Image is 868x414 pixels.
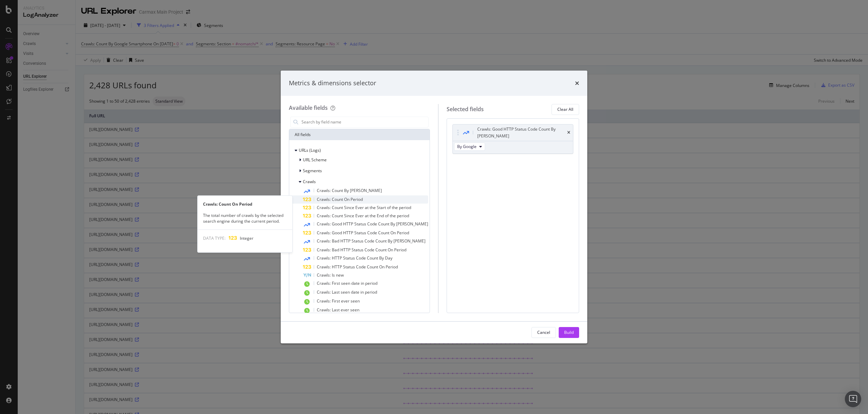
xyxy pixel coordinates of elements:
[559,327,579,338] button: Build
[317,307,359,313] span: Crawls: Last ever seen
[317,205,411,210] span: Crawls: Count Since Ever at the Start of the period
[452,124,573,154] div: Crawls: Good HTTP Status Code Count By [PERSON_NAME]timesBy Google
[317,230,409,236] span: Crawls: Good HTTP Status Code Count On Period
[317,213,409,219] span: Crawls: Count Since Ever at the End of the period
[303,179,316,184] span: Crawls
[567,131,570,135] div: times
[575,79,579,88] div: times
[289,129,430,140] div: All fields
[317,298,360,304] span: Crawls: First ever seen
[457,144,477,149] span: By Google
[317,289,377,295] span: Crawls: Last seen date in period
[198,212,292,224] div: The total number of crawls by the selected search engine during the current period.
[454,143,485,151] button: By Google
[552,104,579,115] button: Clear All
[317,264,398,270] span: Crawls: HTTP Status Code Count On Period
[301,117,428,127] input: Search by field name
[564,329,574,335] div: Build
[845,391,861,407] div: Open Intercom Messenger
[289,104,328,112] div: Available fields
[317,255,392,261] span: Crawls: HTTP Status Code Count By Day
[198,201,292,207] div: Crawls: Count On Period
[317,221,428,227] span: Crawls: Good HTTP Status Code Count By [PERSON_NAME]
[317,247,406,253] span: Crawls: Bad HTTP Status Code Count On Period
[531,327,556,338] button: Cancel
[317,238,425,244] span: Crawls: Bad HTTP Status Code Count By [PERSON_NAME]
[537,329,550,335] div: Cancel
[317,188,382,193] span: Crawls: Count By [PERSON_NAME]
[447,105,484,113] div: Selected fields
[317,272,344,278] span: Crawls: Is new
[303,168,322,174] span: Segments
[477,126,566,139] div: Crawls: Good HTTP Status Code Count By [PERSON_NAME]
[303,157,327,163] span: URL Scheme
[289,79,376,88] div: Metrics & dimensions selector
[317,196,363,202] span: Crawls: Count On Period
[557,106,573,112] div: Clear All
[317,280,377,286] span: Crawls: First seen date in period
[281,71,587,343] div: modal
[299,147,321,153] span: URLs (Logs)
